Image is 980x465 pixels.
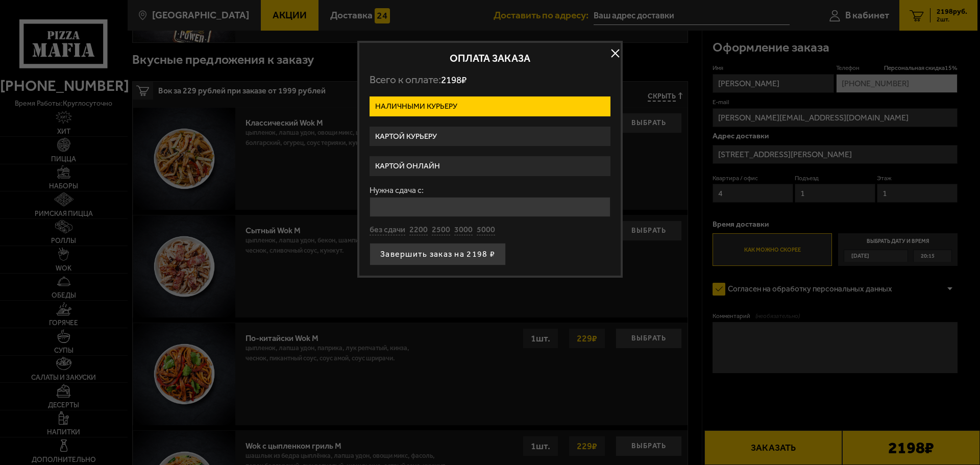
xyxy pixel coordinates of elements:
[370,127,610,146] label: Картой курьеру
[370,243,506,265] button: Завершить заказ на 2198 ₽
[370,53,610,63] h2: Оплата заказа
[370,156,610,176] label: Картой онлайн
[432,225,450,236] button: 2500
[441,74,467,86] span: 2198 ₽
[409,225,428,236] button: 2200
[370,186,610,194] label: Нужна сдача с:
[454,225,473,236] button: 3000
[370,96,610,116] label: Наличными курьеру
[370,74,610,86] p: Всего к оплате:
[477,225,495,236] button: 5000
[370,225,405,236] button: без сдачи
